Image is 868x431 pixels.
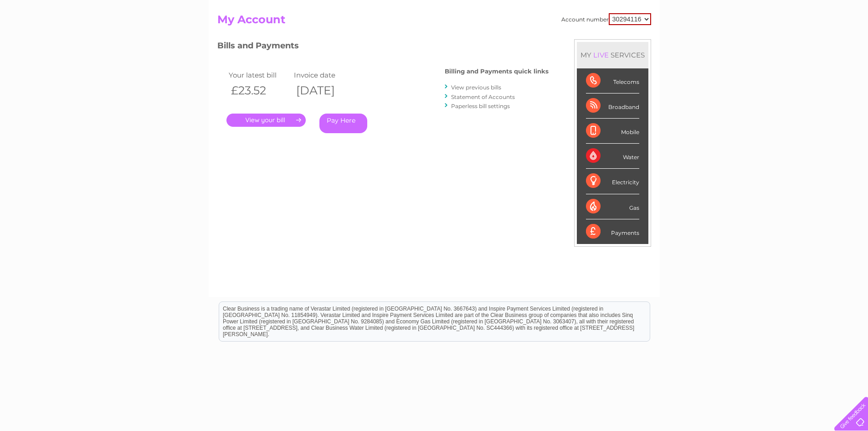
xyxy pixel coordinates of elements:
div: LIVE [591,51,611,59]
a: Log out [838,39,859,46]
div: Electricity [586,169,639,194]
th: [DATE] [292,81,357,100]
td: Your latest bill [226,69,292,81]
div: Payments [586,219,639,244]
a: Telecoms [756,39,783,46]
a: Statement of Accounts [451,93,515,100]
a: View previous bills [451,84,501,91]
img: logo.png [31,24,77,52]
div: Mobile [586,119,639,144]
td: Invoice date [292,69,357,81]
a: Water [708,39,725,46]
div: Account number [561,13,651,25]
div: Broadband [586,93,639,119]
h4: Billing and Payments quick links [445,68,549,75]
th: £23.52 [226,81,292,100]
div: Water [586,144,639,169]
div: Clear Business is a trading name of Verastar Limited (registered in [GEOGRAPHIC_DATA] No. 3667643... [219,5,650,44]
a: Paperless bill settings [451,103,510,109]
a: Contact [807,39,830,46]
a: Pay Here [319,114,367,133]
div: Gas [586,194,639,219]
h2: My Account [217,13,651,31]
div: MY SERVICES [577,42,648,68]
a: . [226,114,306,127]
a: Energy [730,39,750,46]
a: Blog [789,39,802,46]
a: 0333 014 3131 [696,5,759,16]
h3: Bills and Payments [217,39,549,55]
div: Telecoms [586,68,639,93]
